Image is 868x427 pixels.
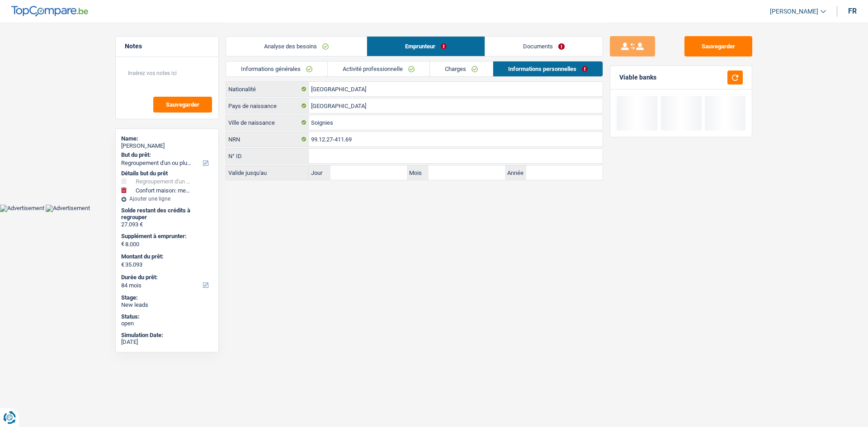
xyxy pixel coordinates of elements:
[848,7,857,15] div: fr
[309,149,603,163] input: 590-1234567-89
[125,42,209,50] h5: Notes
[226,149,309,163] label: N° ID
[121,221,213,228] div: 27.093 €
[309,82,603,96] input: Belgique
[166,102,199,108] span: Sauvegarder
[11,6,88,17] img: TopCompare Logo
[121,135,213,142] div: Name:
[684,36,752,56] button: Sauvegarder
[226,61,327,76] a: Informations générales
[619,74,656,81] div: Viable banks
[226,165,309,180] label: Valide jusqu'au
[309,165,330,180] label: Jour
[526,165,603,180] input: AAAA
[309,132,603,146] input: 12.12.12-123.12
[121,274,211,281] label: Durée du prêt:
[430,61,493,76] a: Charges
[226,115,309,130] label: Ville de naissance
[121,196,213,202] div: Ajouter une ligne
[121,320,213,327] div: open
[770,8,818,15] span: [PERSON_NAME]
[121,261,124,268] span: €
[226,132,309,146] label: NRN
[121,332,213,339] div: Simulation Date:
[121,151,211,159] label: But du prêt:
[505,165,527,180] label: Année
[121,170,213,177] div: Détails but du prêt
[485,37,603,56] a: Documents
[367,37,485,56] a: Emprunteur
[121,301,213,309] div: New leads
[429,165,505,180] input: MM
[226,37,367,56] a: Analyse des besoins
[46,205,90,212] img: Advertisement
[407,165,429,180] label: Mois
[121,207,213,221] div: Solde restant des crédits à regrouper
[763,4,826,19] a: [PERSON_NAME]
[330,165,407,180] input: JJ
[226,82,309,96] label: Nationalité
[121,233,211,240] label: Supplément à emprunter:
[121,240,124,248] span: €
[226,99,309,113] label: Pays de naissance
[493,61,603,76] a: Informations personnelles
[153,97,212,113] button: Sauvegarder
[328,61,429,76] a: Activité professionnelle
[309,99,603,113] input: Belgique
[121,142,213,150] div: [PERSON_NAME]
[121,253,211,260] label: Montant du prêt:
[121,294,213,301] div: Stage:
[121,338,213,346] div: [DATE]
[121,313,213,320] div: Status:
